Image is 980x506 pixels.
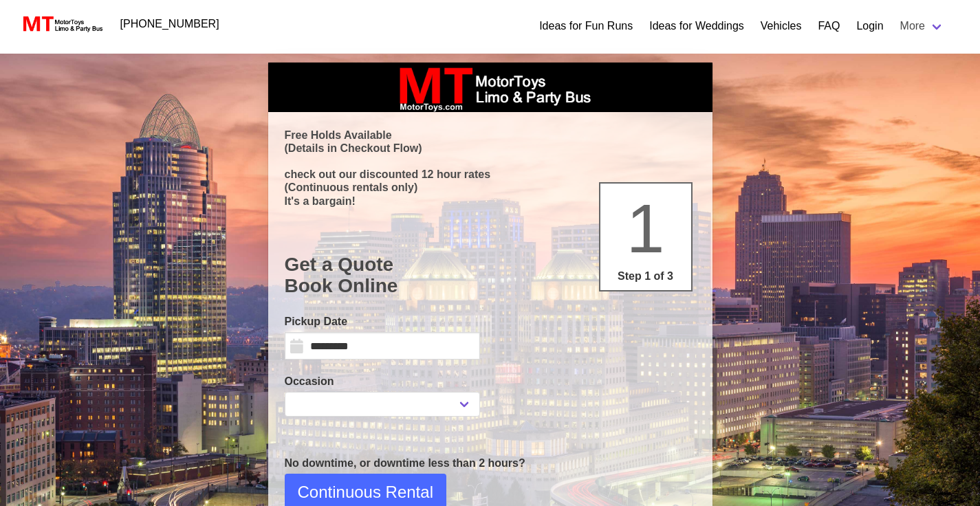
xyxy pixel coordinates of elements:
[818,18,840,34] a: FAQ
[892,12,952,40] a: More
[285,168,696,181] p: check out our discounted 12 hour rates
[112,10,228,38] a: [PHONE_NUMBER]
[285,195,696,208] p: It's a bargain!
[627,190,665,267] span: 1
[285,373,480,390] label: Occasion
[761,18,802,34] a: Vehicles
[606,268,686,285] p: Step 1 of 3
[649,18,744,34] a: Ideas for Weddings
[387,63,594,112] img: box_logo_brand.jpeg
[19,14,104,34] img: MotorToys Logo
[285,181,696,194] p: (Continuous rentals only)
[856,18,883,34] a: Login
[539,18,633,34] a: Ideas for Fun Runs
[285,313,480,330] label: Pickup Date
[285,455,696,472] p: No downtime, or downtime less than 2 hours?
[285,254,696,297] h1: Get a Quote Book Online
[298,480,433,505] span: Continuous Rental
[285,142,696,155] p: (Details in Checkout Flow)
[285,129,696,142] p: Free Holds Available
